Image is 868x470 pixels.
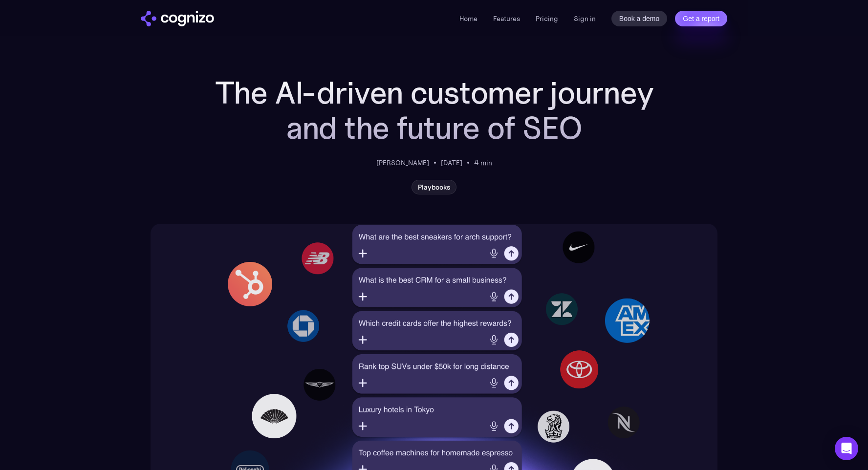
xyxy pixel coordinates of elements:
[459,14,477,23] a: Home
[376,157,429,168] div: [PERSON_NAME]
[835,437,858,460] div: Open Intercom Messenger
[418,183,450,191] div: Playbooks
[441,157,462,168] div: [DATE]
[675,11,727,26] a: Get a report
[536,14,558,23] a: Pricing
[574,13,596,24] a: Sign in
[141,11,214,26] a: home
[141,11,214,26] img: cognizo logo
[474,157,492,168] div: 4 min
[493,14,520,23] a: Features
[611,11,668,26] a: Book a demo
[214,75,654,146] h1: The AI-driven customer journey and the future of SEO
